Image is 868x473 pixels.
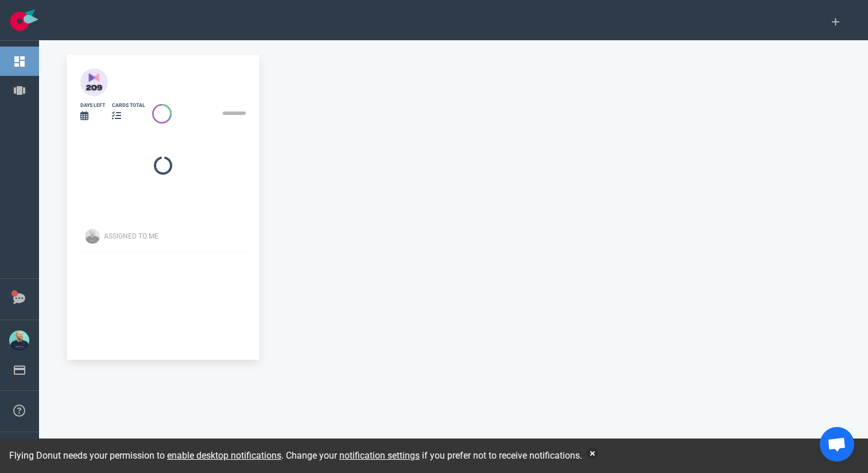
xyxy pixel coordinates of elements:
[80,102,105,109] div: days left
[281,450,582,461] span: . Change your if you prefer not to receive notifications.
[339,450,420,461] a: notification settings
[167,450,281,461] a: enable desktop notifications
[80,68,108,96] img: 40
[112,102,145,109] div: cards total
[820,427,854,462] a: Ouvrir le chat
[104,231,253,241] div: Assigned To Me
[85,229,100,244] img: Avatar
[9,450,281,461] span: Flying Donut needs your permission to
